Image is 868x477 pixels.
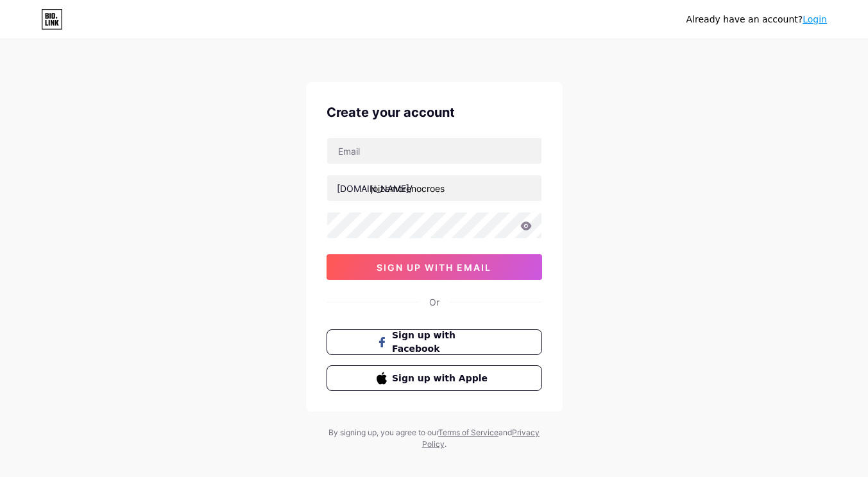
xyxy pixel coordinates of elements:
[327,138,541,164] input: Email
[327,103,542,122] div: Create your account
[429,295,439,309] div: Or
[327,254,542,280] button: sign up with email
[327,365,542,391] button: Sign up with Apple
[337,182,413,195] div: [DOMAIN_NAME]/
[377,262,491,273] span: sign up with email
[392,372,491,385] span: Sign up with Apple
[327,329,542,355] button: Sign up with Facebook
[803,14,827,24] a: Login
[327,175,541,201] input: username
[686,13,827,26] div: Already have an account?
[392,329,491,356] span: Sign up with Facebook
[438,428,498,437] a: Terms of Service
[325,427,543,450] div: By signing up, you agree to our and .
